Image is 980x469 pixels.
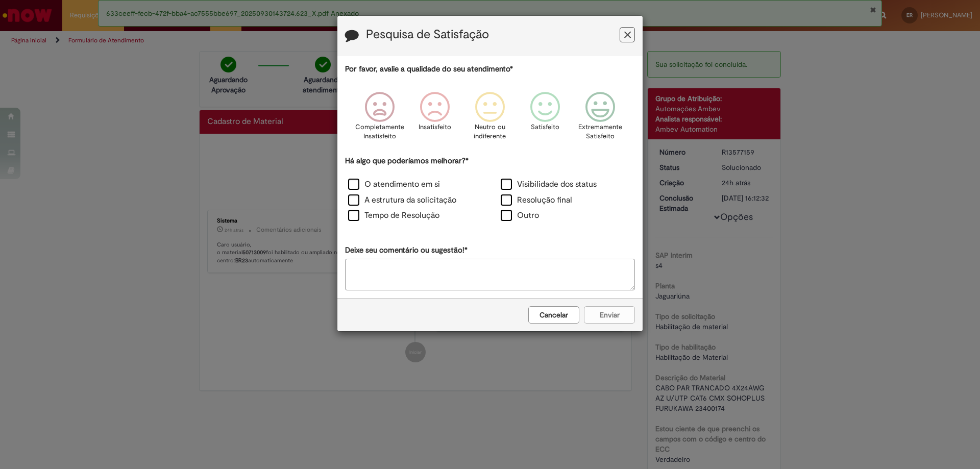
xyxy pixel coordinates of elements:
[353,84,405,154] div: Completamente Insatisfeito
[419,122,451,132] p: Insatisfeito
[348,179,440,190] label: O atendimento em si
[348,210,439,221] label: Tempo de Resolução
[345,245,468,256] label: Deixe seu comentário ou sugestão!*
[528,306,579,324] button: Cancelar
[501,179,597,190] label: Visibilidade dos status
[531,122,559,132] p: Satisfeito
[578,122,622,141] p: Extremamente Satisfeito
[355,122,404,141] p: Completamente Insatisfeito
[409,84,461,154] div: Insatisfeito
[345,156,635,225] div: Há algo que poderíamos melhorar?*
[348,194,456,206] label: A estrutura da solicitação
[366,28,489,41] label: Pesquisa de Satisfação
[501,210,539,221] label: Outro
[574,84,626,154] div: Extremamente Satisfeito
[464,84,516,154] div: Neutro ou indiferente
[345,64,513,75] label: Por favor, avalie a qualidade do seu atendimento*
[472,122,508,141] p: Neutro ou indiferente
[519,84,571,154] div: Satisfeito
[501,194,572,206] label: Resolução final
